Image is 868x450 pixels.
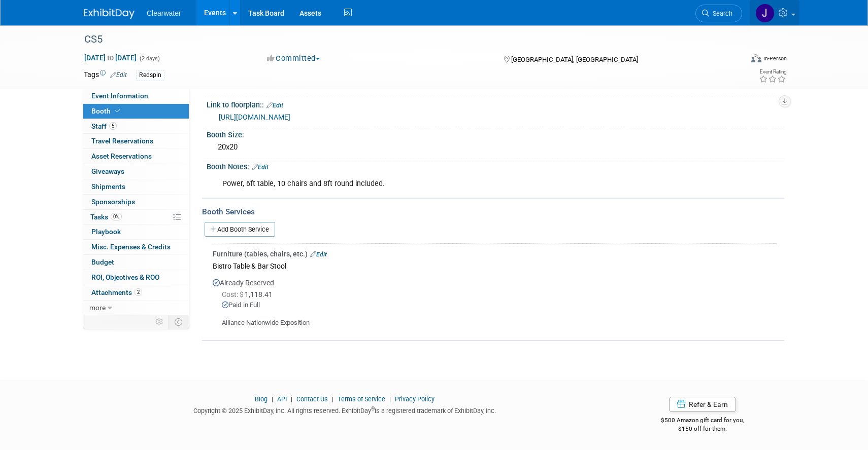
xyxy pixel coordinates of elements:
[83,134,189,148] a: Travel Reservations
[207,97,784,110] div: Link to floorplan::
[91,288,142,296] span: Attachments
[222,301,777,310] div: Paid in Full
[83,164,189,179] a: Giveaways
[83,301,189,315] a: more
[81,30,727,49] div: CS5
[669,397,736,412] a: Refer & Earn
[213,259,777,273] div: Bistro Table & Bar Stool
[205,222,275,237] a: Add Booth Service
[222,290,245,298] span: Cost: $
[109,122,117,130] span: 5
[371,406,375,411] sup: ®
[338,395,385,403] a: Terms of Service
[91,182,125,191] span: Shipments
[91,122,117,130] span: Staff
[751,54,761,62] img: Format-Inperson.png
[83,255,189,270] a: Budget
[83,89,189,103] a: Event Information
[296,395,328,403] a: Contact Us
[310,251,327,258] a: Edit
[91,198,135,206] span: Sponsorships
[90,213,122,221] span: Tasks
[288,395,295,403] span: |
[213,249,777,259] div: Furniture (tables, chairs, etc.)
[511,56,638,63] span: [GEOGRAPHIC_DATA], [GEOGRAPHIC_DATA]
[763,55,787,62] div: In-Person
[387,395,393,403] span: |
[213,310,777,328] div: Alliance Nationwide Exposition
[135,288,142,296] span: 2
[91,167,124,175] span: Giveaways
[277,395,287,403] a: API
[89,304,106,312] span: more
[83,210,189,224] a: Tasks0%
[139,55,160,62] span: (2 days)
[215,174,673,194] div: Power, 6ft table, 10 chairs and 8ft round included.
[329,395,336,403] span: |
[91,243,171,251] span: Misc. Expenses & Credits
[83,119,189,134] a: Staff5
[91,258,114,266] span: Budget
[222,290,277,298] span: 1,118.41
[759,69,786,74] div: Event Rating
[91,137,153,145] span: Travel Reservations
[83,195,189,209] a: Sponsorships
[621,409,785,433] div: $500 Amazon gift card for you,
[84,404,606,416] div: Copyright © 2025 ExhibitDay, Inc. All rights reserved. ExhibitDay is a registered trademark of Ex...
[84,69,127,81] td: Tags
[83,224,189,239] a: Playbook
[207,127,784,140] div: Booth Size:
[91,152,152,160] span: Asset Reservations
[755,4,775,23] img: Jakera Willis
[83,285,189,300] a: Attachments2
[83,104,189,119] a: Booth
[83,149,189,164] a: Asset Reservations
[255,395,268,403] a: Blog
[169,315,189,328] td: Toggle Event Tabs
[91,273,159,281] span: ROI, Objectives & ROO
[111,213,122,220] span: 0%
[110,71,127,79] a: Edit
[682,53,787,68] div: Event Format
[91,92,148,100] span: Event Information
[207,159,784,172] div: Booth Notes:
[91,107,122,115] span: Booth
[83,179,189,194] a: Shipments
[147,9,181,17] span: Clearwater
[213,273,777,328] div: Already Reserved
[115,108,120,114] i: Booth reservation complete
[252,164,269,171] a: Edit
[84,9,135,19] img: ExhibitDay
[91,228,121,236] span: Playbook
[266,102,283,109] a: Edit
[83,240,189,254] a: Misc. Expenses & Credits
[269,395,276,403] span: |
[214,139,777,155] div: 20x20
[219,113,290,121] a: [URL][DOMAIN_NAME]
[83,270,189,285] a: ROI, Objectives & ROO
[621,425,785,433] div: $150 off for them.
[202,206,784,217] div: Booth Services
[84,53,137,62] span: [DATE] [DATE]
[695,5,742,22] a: Search
[263,53,324,64] button: Committed
[151,315,169,328] td: Personalize Event Tab Strip
[395,395,435,403] a: Privacy Policy
[136,70,164,81] div: Redspin
[106,54,115,62] span: to
[709,10,732,17] span: Search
